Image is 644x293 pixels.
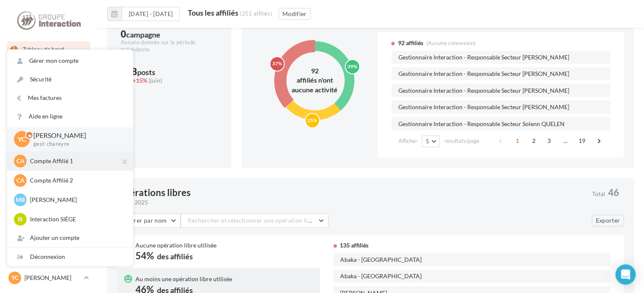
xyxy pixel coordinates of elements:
button: Modifier [279,8,311,20]
a: Aide en ligne [7,107,133,126]
span: 5 [425,138,429,145]
button: [DATE] - [DATE] [107,7,180,21]
div: Tous les affiliés [188,9,238,16]
span: Abaka - [GEOGRAPHIC_DATA] [340,257,422,263]
div: Aucune opération libre utilisée [135,241,216,250]
button: Exporter [592,215,624,226]
span: 3 [542,134,556,148]
span: (juin) [149,77,162,84]
a: YC [PERSON_NAME] [7,270,90,286]
div: posts [137,68,155,76]
span: CA [16,176,24,185]
span: Filtrer par nom [124,217,167,224]
text: 37% [272,60,282,67]
a: Médiathèque [5,116,92,132]
span: Gestionnaire Interaction - Responsable Secteur [PERSON_NAME] [398,104,569,110]
a: Mes factures [7,89,133,107]
span: Afficher [398,137,417,145]
span: ... [559,134,572,148]
span: Abaka - [GEOGRAPHIC_DATA] [340,273,422,280]
div: Déconnexion [7,247,133,266]
span: Tableau de bord [23,46,64,53]
div: 0 [121,30,218,39]
div: 54% [135,251,154,261]
a: Boîte de réception 99+ [5,79,92,94]
span: Gestionnaire Interaction - Responsable Secteur [PERSON_NAME] [398,88,569,94]
div: Open Intercom Messenger [615,264,636,285]
div: Opérations libres [117,188,191,197]
p: [PERSON_NAME] [30,196,123,204]
span: IS [18,215,23,223]
div: (251 affiliés) [240,10,272,17]
span: 92 affiliés [398,39,423,47]
p: gest-chareyre [33,140,119,148]
div: Aucune donnée sur la période précédente [121,39,218,54]
span: YC [18,134,26,144]
span: Rechercher et sélectionner une opération libre [188,217,317,224]
span: 19 [575,134,589,148]
div: Au moins une opération libre utilisée [135,275,232,283]
a: Campagnes [5,154,92,169]
span: 2 [527,134,541,148]
button: Filtrer par nom [117,213,181,228]
span: Gestionnaire Interaction - Responsable Secteur [PERSON_NAME] [398,54,569,61]
span: Total [592,191,605,197]
p: [PERSON_NAME] [33,131,119,140]
text: 25% [307,117,317,123]
span: MB [16,196,25,204]
p: Interaction SIÈGE [30,215,123,223]
div: Ajouter un compte [7,228,133,247]
div: des affiliés [157,253,193,260]
div: affiliés n'ont aucune activité [290,75,340,95]
span: 15% [133,77,147,84]
span: + [133,77,136,84]
div: campagne [126,31,160,38]
span: Gestionnaire Interaction - Responsable Secteur [PERSON_NAME] [398,71,569,77]
a: Affiliés [5,135,92,151]
a: Sécurité [7,70,133,89]
span: résultats/page [444,137,479,145]
p: Compte Affilié 2 [30,176,123,185]
button: 5 [422,135,439,147]
p: Compte Affilié 1 [30,157,123,165]
span: (Aucune connexion) [426,40,476,46]
a: Opérations [5,60,92,75]
span: CA [16,157,24,165]
a: Visibilité locale [5,98,92,113]
span: 135 affiliés [340,242,368,249]
a: Gérer mon compte [7,51,133,70]
span: YC [11,274,19,282]
div: 92 [290,66,340,75]
text: 39% [347,63,357,69]
button: [DATE] - [DATE] [122,7,180,21]
span: Gestionnaire Interaction - Responsable Secteur Solenn QUELEN [398,121,564,127]
span: 1 [511,134,524,148]
p: [PERSON_NAME] [24,274,81,282]
button: Rechercher et sélectionner une opération libre [181,213,328,228]
a: Tableau de bord [5,41,92,56]
div: 678 [121,67,218,76]
span: 46 [608,188,619,197]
